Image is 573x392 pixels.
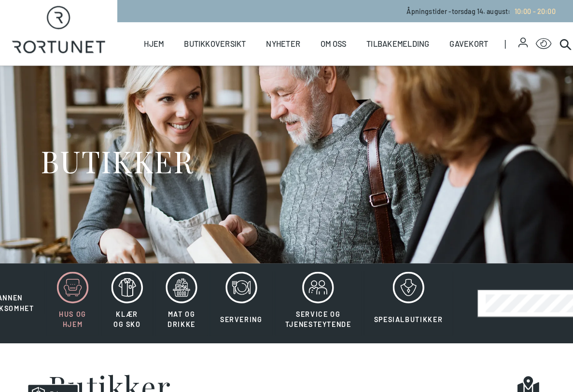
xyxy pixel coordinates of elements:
[57,302,84,321] span: Hus og hjem
[523,35,538,51] button: Open Accessibility Menu
[279,302,343,321] span: Service og tjenesteytende
[10,375,88,387] iframe: Manage Preferences
[439,22,476,64] a: Gavekort
[152,265,203,327] button: Mat og drikke
[47,362,167,391] h1: Butikker
[140,22,160,64] a: Hjem
[365,308,432,316] span: Spesialbutikker
[40,139,189,175] h1: BUTIKKER
[358,22,419,64] a: Tilbakemelding
[39,2,62,18] h5: Privacy
[492,22,506,64] span: |
[260,22,293,64] a: Nyheter
[205,265,266,327] button: Servering
[180,22,240,64] a: Butikkoversikt
[313,22,338,64] a: Om oss
[498,7,542,15] a: 10:00 - 20:00
[355,265,442,327] button: Spesialbutikker
[215,308,256,316] span: Servering
[98,265,150,327] button: Klær og sko
[268,265,353,327] button: Service og tjenesteytende
[502,7,542,15] span: 10:00 - 20:00
[397,6,542,16] p: Åpningstider - torsdag 14. august :
[111,302,137,321] span: Klær og sko
[45,265,97,327] button: Hus og hjem
[164,302,191,321] span: Mat og drikke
